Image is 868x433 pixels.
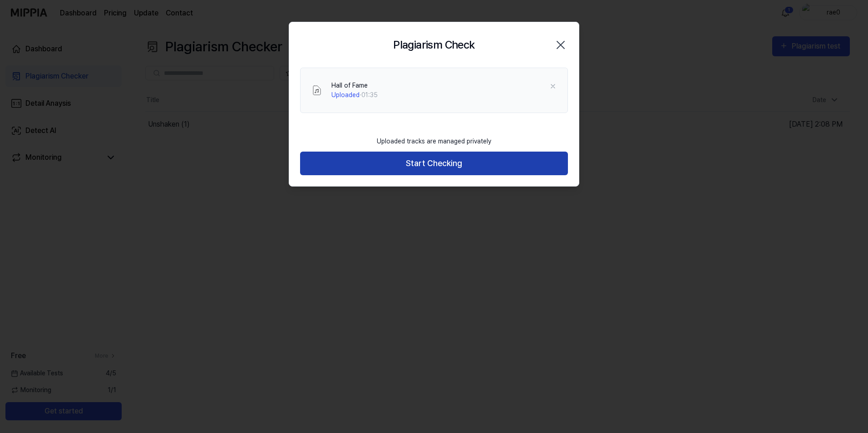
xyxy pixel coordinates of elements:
div: · 01:35 [331,90,378,100]
h2: Plagiarism Check [393,37,474,53]
img: File Select [311,85,322,96]
span: Uploaded [331,91,360,98]
div: Uploaded tracks are managed privately [371,131,497,152]
div: Hall of Fame [331,81,378,90]
button: Start Checking [300,152,568,176]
